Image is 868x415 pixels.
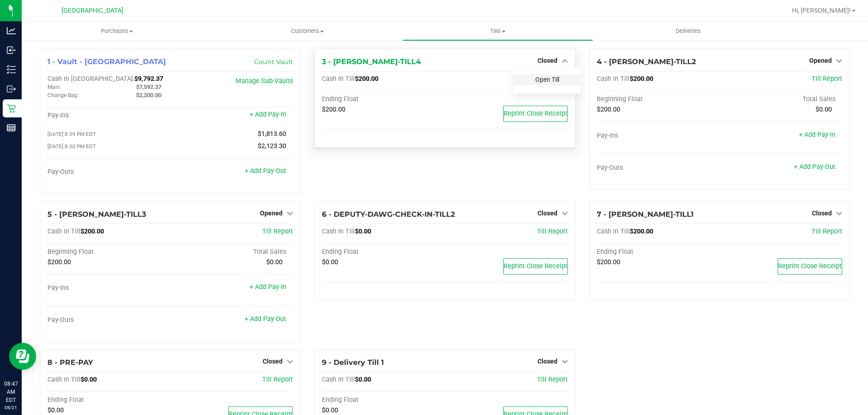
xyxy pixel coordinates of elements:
span: Reprint Close Receipt [504,262,567,270]
div: Ending Float [322,396,445,404]
span: $7,592.37 [136,84,161,90]
span: 7 - [PERSON_NAME]-TILL1 [597,210,693,219]
iframe: Resource center [9,343,36,370]
span: Cash In Till [47,376,80,383]
a: + Add Pay-Out [245,315,286,323]
a: Till Report [262,228,293,235]
a: Open Till [535,76,559,83]
span: $200.00 [355,75,378,83]
span: Tills [403,27,592,35]
button: Reprint Close Receipt [503,258,568,275]
a: Till Report [262,376,293,383]
a: Tills [402,22,593,41]
inline-svg: Inventory [7,65,16,74]
div: Total Sales [719,95,842,103]
inline-svg: Outbound [7,84,16,93]
div: Pay-Outs [47,168,170,176]
span: Cash In Till [597,75,630,83]
span: [DATE] 8:30 PM EDT [47,143,96,149]
div: Ending Float [47,396,170,404]
span: Closed [812,210,832,217]
p: 08:47 AM EDT [4,380,18,404]
inline-svg: Analytics [7,26,16,35]
a: Purchases [22,22,212,41]
a: Deliveries [593,22,783,41]
span: $0.00 [266,258,283,266]
div: Total Sales [170,248,293,256]
span: Purchases [22,27,212,35]
span: $0.00 [355,376,371,383]
div: Beginning Float [47,248,170,256]
a: Till Report [537,376,568,383]
a: + Add Pay-In [250,111,286,118]
span: Closed [538,210,557,217]
span: $200.00 [47,258,71,266]
span: Cash In Till [597,228,630,235]
span: $200.00 [597,258,620,266]
span: 3 - [PERSON_NAME]-TILL4 [322,57,421,66]
span: $200.00 [322,106,345,113]
span: Cash In Till [322,228,355,235]
span: $9,792.37 [134,75,163,83]
a: Manage Sub-Vaults [236,77,293,85]
span: Deliveries [664,27,713,35]
span: $200.00 [80,228,104,235]
a: + Add Pay-Out [245,167,286,175]
inline-svg: Reports [7,123,16,132]
button: Reprint Close Receipt [503,106,568,122]
a: Till Report [537,228,568,235]
span: $200.00 [630,228,653,235]
a: Till Report [811,75,842,83]
span: $0.00 [322,406,338,414]
span: Opened [260,210,283,217]
span: $0.00 [816,106,832,113]
span: Main: [47,84,61,90]
inline-svg: Inbound [7,46,16,55]
a: Count Vault [254,58,293,66]
span: 9 - Delivery Till 1 [322,358,384,367]
span: $200.00 [630,75,653,83]
div: Ending Float [322,95,445,103]
a: Customers [212,22,402,41]
span: $2,200.00 [136,92,161,98]
inline-svg: Retail [7,104,16,113]
div: Pay-Ins [47,284,170,292]
span: Reprint Close Receipt [504,110,567,117]
a: Till Report [811,228,842,235]
span: $200.00 [597,106,620,113]
span: Cash In [GEOGRAPHIC_DATA]: [47,75,134,83]
div: Pay-Outs [47,316,170,324]
span: Hi, [PERSON_NAME]! [792,7,851,14]
span: Closed [538,57,557,64]
div: Ending Float [322,248,445,256]
span: Reprint Close Receipt [778,262,842,270]
span: 8 - PRE-PAY [47,358,93,367]
span: [GEOGRAPHIC_DATA] [61,7,123,14]
span: $0.00 [322,258,338,266]
span: 4 - [PERSON_NAME]-TILL2 [597,57,696,66]
a: + Add Pay-Out [794,163,835,171]
span: [DATE] 8:39 PM EDT [47,131,96,137]
span: Closed [263,358,283,365]
span: $0.00 [47,406,64,414]
span: $0.00 [355,228,371,235]
span: Closed [538,358,557,365]
a: + Add Pay-In [799,131,835,139]
span: $1,813.60 [258,130,286,138]
div: Beginning Float [597,95,720,103]
a: + Add Pay-In [250,283,286,291]
div: Pay-Ins [47,112,170,120]
span: 1 - Vault - [GEOGRAPHIC_DATA] [47,57,166,66]
p: 08/21 [4,404,18,411]
span: Cash In Till [47,228,80,235]
span: Cash In Till [322,75,355,83]
div: Pay-Ins [597,132,720,140]
span: Customers [212,27,402,35]
span: 5 - [PERSON_NAME]-TILL3 [47,210,146,219]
